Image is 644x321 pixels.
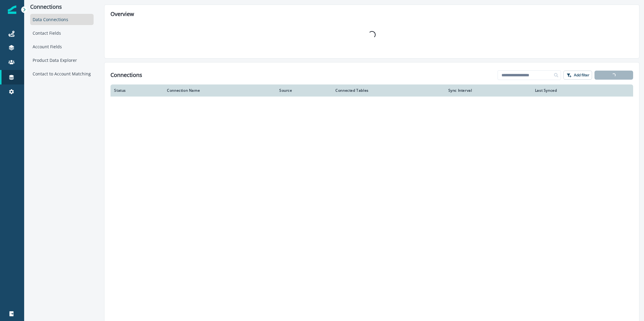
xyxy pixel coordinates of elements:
h1: Connections [111,72,142,78]
button: Add filter [563,71,592,80]
div: Last Synced [535,88,609,93]
div: Source [279,88,328,93]
p: Connections [30,4,94,10]
h2: Overview [111,11,633,17]
div: Contact to Account Matching [30,68,94,79]
div: Product Data Explorer [30,55,94,66]
div: Contact Fields [30,27,94,39]
div: Connection Name [167,88,272,93]
div: Data Connections [30,14,94,25]
img: Inflection [8,5,16,14]
div: Connected Tables [335,88,441,93]
p: Add filter [574,73,589,77]
div: Sync Interval [448,88,528,93]
div: Status [114,88,160,93]
div: Account Fields [30,41,94,52]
